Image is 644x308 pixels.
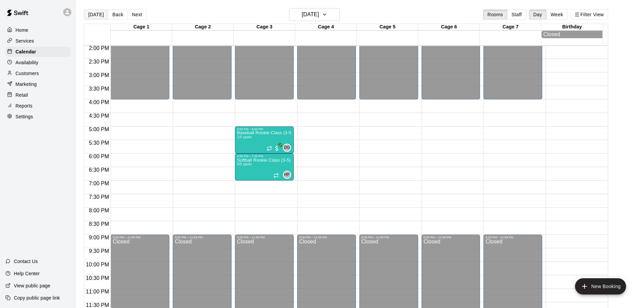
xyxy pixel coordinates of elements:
[237,236,292,239] div: 9:00 PM – 11:59 PM
[299,236,354,239] div: 9:00 PM – 11:59 PM
[5,101,71,111] a: Reports
[237,127,292,131] div: 5:00 PM – 6:00 PM
[283,171,291,179] div: Hayley Freudenberg
[84,289,111,294] span: 11:00 PM
[87,45,111,51] span: 2:00 PM
[5,36,71,46] a: Services
[267,146,272,151] span: Recurring event
[108,9,128,20] button: Back
[16,38,34,44] p: Services
[16,102,32,109] p: Reports
[507,9,526,20] button: Staff
[575,278,626,294] button: add
[16,92,28,98] p: Retail
[235,153,294,181] div: 6:00 PM – 7:00 PM: Softball Rookie Class (3-5)
[283,144,291,152] div: Diego Gutierrez
[5,112,71,122] a: Settings
[5,25,71,35] a: Home
[529,9,547,20] button: Day
[16,70,39,77] p: Customers
[234,24,295,30] div: Cage 3
[87,99,111,105] span: 4:00 PM
[235,126,294,153] div: 5:00 PM – 6:00 PM: Baseball Rookie Class (3-5)
[480,24,541,30] div: Cage 7
[237,155,292,158] div: 6:00 PM – 7:00 PM
[16,81,37,88] p: Marketing
[172,24,234,30] div: Cage 2
[84,9,108,20] button: [DATE]
[16,113,33,120] p: Settings
[87,126,111,132] span: 5:00 PM
[483,9,507,20] button: Rooms
[286,171,291,179] span: Hayley Freudenberg
[5,68,71,78] a: Customers
[113,236,167,239] div: 9:00 PM – 11:59 PM
[418,24,480,30] div: Cage 6
[175,236,230,239] div: 9:00 PM – 11:59 PM
[84,262,111,267] span: 10:00 PM
[111,24,172,30] div: Cage 1
[5,47,71,57] a: Calendar
[87,221,111,227] span: 8:30 PM
[5,57,71,68] a: Availability
[543,31,601,38] div: Closed
[284,171,290,178] span: HF
[87,72,111,78] span: 3:00 PM
[5,90,71,100] a: Retail
[546,9,568,20] button: Week
[16,27,28,33] p: Home
[14,258,38,265] p: Contact Us
[87,140,111,146] span: 5:30 PM
[87,248,111,254] span: 9:30 PM
[87,194,111,200] span: 7:30 PM
[14,282,50,289] p: View public page
[485,236,540,239] div: 9:00 PM – 11:59 PM
[87,208,111,213] span: 8:00 PM
[237,162,252,166] span: 0/5 spots filled
[14,294,60,301] p: Copy public page link
[284,144,290,151] span: DG
[87,59,111,65] span: 2:30 PM
[87,86,111,92] span: 3:30 PM
[286,144,291,152] span: Diego Gutierrez
[87,235,111,240] span: 9:00 PM
[273,145,280,152] span: All customers have paid
[127,9,146,20] button: Next
[87,167,111,173] span: 6:30 PM
[87,153,111,159] span: 6:00 PM
[541,24,603,30] div: Birthday
[295,24,357,30] div: Cage 4
[302,10,319,19] h6: [DATE]
[14,270,40,277] p: Help Center
[361,236,416,239] div: 9:00 PM – 11:59 PM
[357,24,418,30] div: Cage 5
[16,48,36,55] p: Calendar
[87,181,111,186] span: 7:00 PM
[5,79,71,89] a: Marketing
[84,302,111,308] span: 11:30 PM
[87,113,111,119] span: 4:30 PM
[237,135,252,139] span: 1/5 spots filled
[84,275,111,281] span: 10:30 PM
[289,8,340,21] button: [DATE]
[273,173,279,178] span: Recurring event
[16,59,39,66] p: Availability
[570,9,608,20] button: Filter View
[424,236,478,239] div: 9:00 PM – 11:59 PM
